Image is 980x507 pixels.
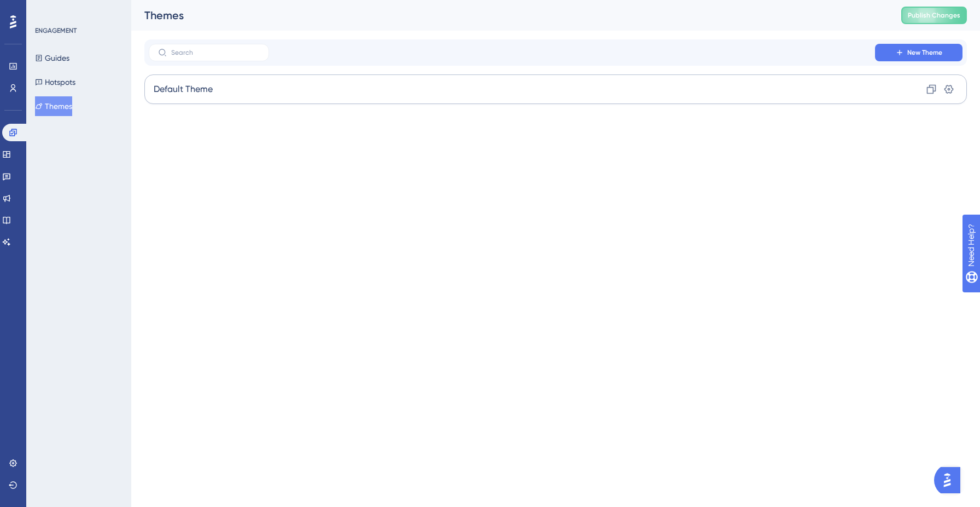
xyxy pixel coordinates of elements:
[35,96,72,116] button: Themes
[901,7,967,24] button: Publish Changes
[171,49,260,56] input: Search
[907,48,942,57] span: New Theme
[35,72,75,92] button: Hotspots
[35,48,69,68] button: Guides
[875,44,962,61] button: New Theme
[154,83,213,96] span: Default Theme
[144,8,874,23] div: Themes
[26,3,68,16] span: Need Help?
[934,464,967,497] iframe: UserGuiding AI Assistant Launcher
[35,26,77,35] div: ENGAGEMENT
